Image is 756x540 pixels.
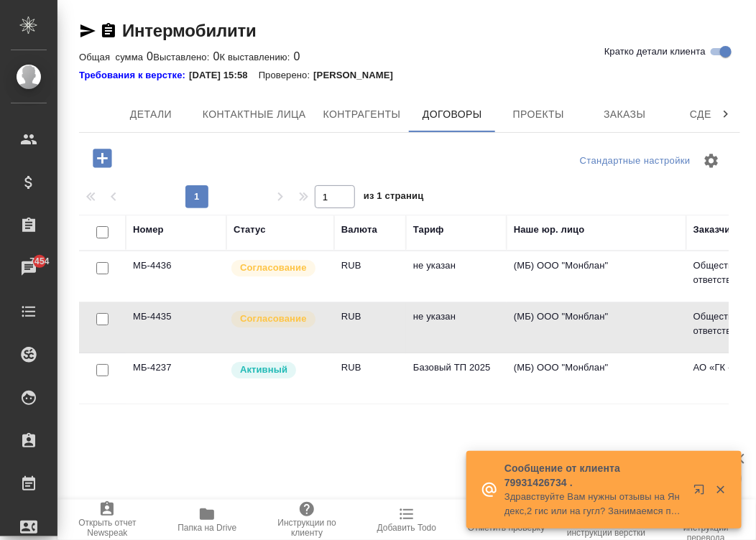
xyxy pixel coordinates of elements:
button: Отметить проверку [456,500,556,540]
td: RUB [334,353,406,404]
span: Добавить Todo [377,523,436,533]
span: Контактные лица [203,106,306,124]
button: Добавить договор [83,144,122,173]
td: не указан [406,251,507,302]
td: RUB [334,302,406,353]
button: Папка на Drive [157,500,257,540]
span: Договоры [418,106,487,124]
button: Открыть в новой вкладке [685,475,719,510]
span: Контрагенты [323,106,401,124]
td: (МБ) ООО "Монблан" [507,353,686,404]
div: split button [576,150,694,172]
td: (МБ) ООО "Монблан" [507,302,686,353]
div: Статус [234,223,266,237]
p: К выставлению: [220,52,294,62]
span: Сделки [676,106,745,124]
p: Проверено: [259,68,314,83]
span: 7454 [21,254,57,269]
span: Кратко детали клиента [604,45,706,59]
button: Скопировать ссылку [100,22,117,39]
span: Инструкции по клиенту [266,518,349,538]
p: [PERSON_NAME] [313,68,404,83]
div: 0 0 0 [79,48,740,65]
span: из 1 страниц [364,187,424,208]
p: Выставлено: [153,52,213,62]
a: Интермобилити [122,21,257,40]
p: Согласование [240,312,307,326]
td: (МБ) ООО "Монблан" [507,251,686,302]
button: Добавить Todo [357,500,457,540]
span: Открыть отчет Newspeak [66,518,149,538]
td: МБ-4435 [126,302,226,353]
a: 7454 [4,251,54,287]
td: не указан [406,302,507,353]
div: Тариф [413,223,444,237]
p: Согласование [240,261,307,275]
div: Наше юр. лицо [514,223,585,237]
td: Базовый ТП 2025 [406,353,507,404]
td: МБ-4237 [126,353,226,404]
td: RUB [334,251,406,302]
p: Общая сумма [79,52,147,62]
div: Нажми, чтобы открыть папку с инструкцией [79,68,189,83]
span: Настроить таблицу [694,144,729,178]
p: Активный [240,363,287,377]
button: Инструкции по клиенту [257,500,357,540]
button: Закрыть [706,483,735,496]
span: Заказы [590,106,659,124]
a: Требования к верстке: [79,68,189,83]
p: [DATE] 15:58 [189,68,259,83]
span: Папка на Drive [178,523,236,533]
p: Сообщение от клиента 79931426734 . [504,461,684,490]
div: Валюта [341,223,377,237]
td: МБ-4436 [126,251,226,302]
button: Открыть отчет Newspeak [57,500,157,540]
span: Детали [116,106,185,124]
div: Номер [133,223,164,237]
div: Заказчик [693,223,735,237]
button: Скопировать ссылку для ЯМессенджера [79,22,96,39]
p: Здравствуйте Вам нужны отзывы на Яндекс,2 гис или на гугл? Занимаемся повышением рейтинга и увелече [504,490,684,518]
span: Проекты [504,106,573,124]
